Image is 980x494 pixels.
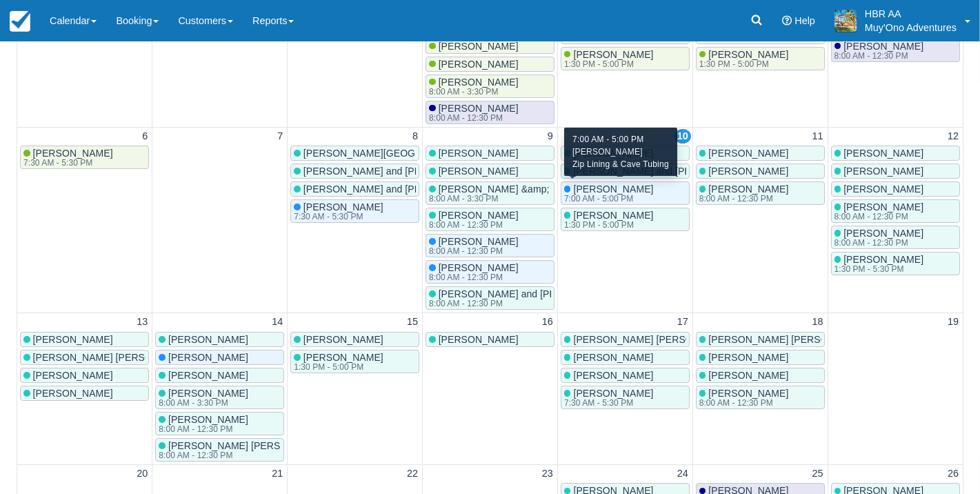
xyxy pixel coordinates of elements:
span: [PERSON_NAME] [303,334,383,345]
a: [PERSON_NAME] [155,368,284,383]
a: 6 [139,129,150,144]
a: [PERSON_NAME]1:30 PM - 5:30 PM [831,252,960,275]
a: [PERSON_NAME]1:30 PM - 5:00 PM [561,47,690,70]
a: [PERSON_NAME] [561,368,690,383]
div: Zip Lining & Cave Tubing [572,158,669,170]
a: [PERSON_NAME]7:30 AM - 5:30 PM [20,146,149,169]
a: [PERSON_NAME]8:00 AM - 12:30 PM [831,226,960,249]
a: [PERSON_NAME]7:00 AM - 5:00 PM [561,181,690,205]
div: 8:00 AM - 12:30 PM [429,273,516,281]
a: [PERSON_NAME] &amp; [PERSON_NAME]8:00 AM - 3:30 PM [426,181,554,205]
span: [PERSON_NAME] [439,334,519,345]
div: 8:00 AM - 3:30 PM [429,195,629,203]
a: 17 [674,315,691,330]
div: 8:00 AM - 12:30 PM [834,52,921,60]
div: 8:00 AM - 12:30 PM [159,425,246,433]
span: [PERSON_NAME] [843,41,923,52]
a: [PERSON_NAME]8:00 AM - 12:30 PM [426,208,554,231]
span: [PERSON_NAME] [303,201,383,213]
img: checkfront-main-nav-mini-logo.png [10,11,30,32]
a: [PERSON_NAME] [831,181,960,197]
span: [PERSON_NAME] [439,210,519,221]
span: [PERSON_NAME] [573,388,653,399]
span: [PERSON_NAME] [PERSON_NAME] [708,334,871,345]
a: 16 [539,315,556,330]
p: HBR AA [865,7,957,21]
a: [PERSON_NAME] [426,57,554,72]
a: [PERSON_NAME] [PERSON_NAME] [20,350,149,365]
div: 8:00 AM - 12:30 PM [159,451,328,460]
a: [PERSON_NAME]7:30 AM - 5:30 PM [561,386,690,409]
p: Muy'Ono Adventures [865,21,957,34]
span: [PERSON_NAME] [PERSON_NAME] [573,334,736,345]
a: [PERSON_NAME] and [PERSON_NAME]8:00 AM - 12:30 PM [426,286,554,310]
span: [PERSON_NAME] [303,352,383,363]
a: [PERSON_NAME]8:00 AM - 12:30 PM [426,234,554,257]
span: [PERSON_NAME] [708,388,788,399]
a: [PERSON_NAME] [20,386,149,401]
span: [PERSON_NAME] [439,103,519,114]
span: [PERSON_NAME] [708,184,788,195]
div: 1:30 PM - 5:00 PM [699,60,786,68]
span: [PERSON_NAME] [843,166,923,177]
span: [PERSON_NAME] [439,262,519,273]
a: [PERSON_NAME] [426,164,554,179]
a: [PERSON_NAME]8:00 AM - 12:30 PM [155,412,284,435]
a: [PERSON_NAME] [696,164,825,179]
div: 8:00 AM - 3:30 PM [429,88,516,96]
a: [PERSON_NAME]8:00 AM - 12:30 PM [696,181,825,205]
span: [PERSON_NAME] [439,77,519,88]
a: [PERSON_NAME] [155,332,284,347]
span: [PERSON_NAME] and [PERSON_NAME] [303,166,486,177]
span: [PERSON_NAME] [33,370,113,381]
span: [PERSON_NAME] [168,414,248,425]
a: 9 [545,129,556,144]
a: 11 [810,129,826,144]
div: 7:00 AM - 5:00 PM [572,133,669,146]
div: 8:00 AM - 12:30 PM [429,114,516,122]
a: [PERSON_NAME] [696,350,825,365]
span: [PERSON_NAME] and [PERSON_NAME] [439,288,621,299]
span: [PERSON_NAME] [573,370,653,381]
a: [PERSON_NAME]8:00 AM - 12:30 PM [426,101,554,124]
a: [PERSON_NAME] [PERSON_NAME]8:00 AM - 12:30 PM [155,438,284,462]
a: [PERSON_NAME] [696,146,825,161]
a: 20 [134,466,150,482]
span: [PERSON_NAME] [PERSON_NAME] [168,440,331,451]
span: [PERSON_NAME] [573,352,653,363]
span: [PERSON_NAME] [168,370,248,381]
div: 8:00 AM - 12:30 PM [834,239,921,247]
a: 10 [674,129,691,144]
span: [PERSON_NAME] [168,352,248,363]
span: [PERSON_NAME] and [PERSON_NAME] [303,184,486,195]
a: 18 [810,315,826,330]
a: [PERSON_NAME]8:00 AM - 3:30 PM [155,386,284,409]
span: [PERSON_NAME][GEOGRAPHIC_DATA] [303,148,485,159]
span: [PERSON_NAME] [708,352,788,363]
div: 7:00 AM - 5:00 PM [564,195,651,203]
span: [PERSON_NAME] [708,49,788,60]
div: 7:30 AM - 5:30 PM [564,399,651,407]
div: 1:30 PM - 5:00 PM [564,60,651,68]
span: [PERSON_NAME] [33,388,113,399]
a: 7 [274,129,286,144]
a: [PERSON_NAME] [PERSON_NAME] [696,332,825,347]
span: [PERSON_NAME] [439,236,519,247]
span: [PERSON_NAME] [843,228,923,239]
span: [PERSON_NAME] [573,49,653,60]
a: [PERSON_NAME]1:30 PM - 5:00 PM [561,208,690,231]
a: 13 [134,315,150,330]
a: 8 [410,129,421,144]
a: [PERSON_NAME] [155,350,284,365]
span: [PERSON_NAME] [708,370,788,381]
div: 8:00 AM - 12:30 PM [699,195,786,203]
a: [PERSON_NAME] [20,368,149,383]
a: 26 [945,466,961,482]
div: 8:00 AM - 12:30 PM [834,213,921,221]
div: 7:30 AM - 5:30 PM [23,159,110,167]
div: 1:30 PM - 5:00 PM [564,221,651,229]
div: 1:30 PM - 5:00 PM [294,363,381,371]
a: [PERSON_NAME] [561,350,690,365]
a: 22 [404,466,421,482]
div: 8:00 AM - 12:30 PM [429,299,617,308]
